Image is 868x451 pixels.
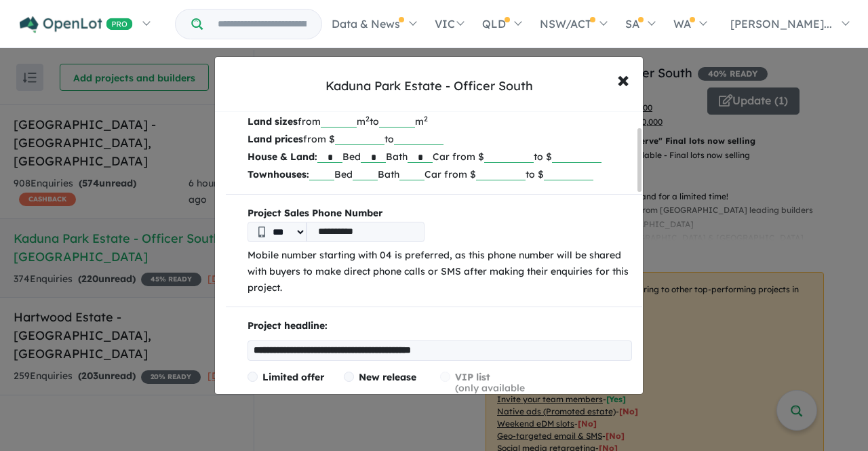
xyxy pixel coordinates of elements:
img: Phone icon [258,227,265,237]
span: × [617,64,629,94]
p: Bed Bath Car from $ to $ [248,165,632,183]
b: Project Sales Phone Number [248,205,632,222]
span: [PERSON_NAME]... [730,17,832,31]
b: Townhouses: [248,168,309,180]
p: Mobile number starting with 04 is preferred, as this phone number will be shared with buyers to m... [248,248,632,296]
b: Land prices [248,133,303,145]
img: Openlot PRO Logo White [20,16,133,33]
p: Project headline: [248,318,632,334]
p: from m to m [248,113,632,130]
sup: 2 [366,114,370,123]
b: Land sizes [248,115,298,128]
p: from $ to [248,130,632,148]
div: Kaduna Park Estate - Officer South [325,77,533,95]
input: Try estate name, suburb, builder or developer [205,9,319,39]
b: House & Land: [248,151,317,163]
span: Limited offer [262,371,324,383]
span: New release [359,371,416,383]
p: Bed Bath Car from $ to $ [248,148,632,165]
sup: 2 [424,114,428,123]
